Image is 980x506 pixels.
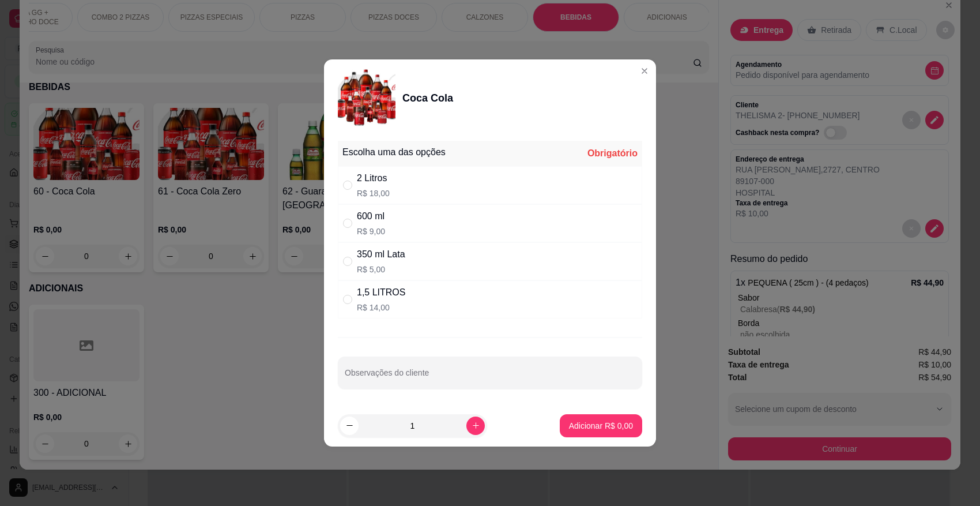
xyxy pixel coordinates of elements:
p: R$ 14,00 [357,302,405,313]
div: Coca Cola [402,90,453,106]
div: 600 ml [357,209,385,223]
p: R$ 5,00 [357,264,405,275]
p: R$ 18,00 [357,188,390,199]
button: Adicionar R$ 0,00 [560,414,642,437]
button: Close [635,62,654,80]
p: Adicionar R$ 0,00 [569,420,633,432]
button: decrease-product-quantity [340,417,359,435]
img: product-image [338,69,395,126]
div: Obrigatório [587,147,638,160]
div: 2 Litros [357,171,390,185]
div: 1,5 LITROS [357,286,405,299]
input: Observações do cliente [345,372,635,383]
p: R$ 9,00 [357,226,385,237]
div: 350 ml Lata [357,248,405,261]
button: increase-product-quantity [466,417,485,435]
div: Escolha uma das opções [342,145,446,159]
